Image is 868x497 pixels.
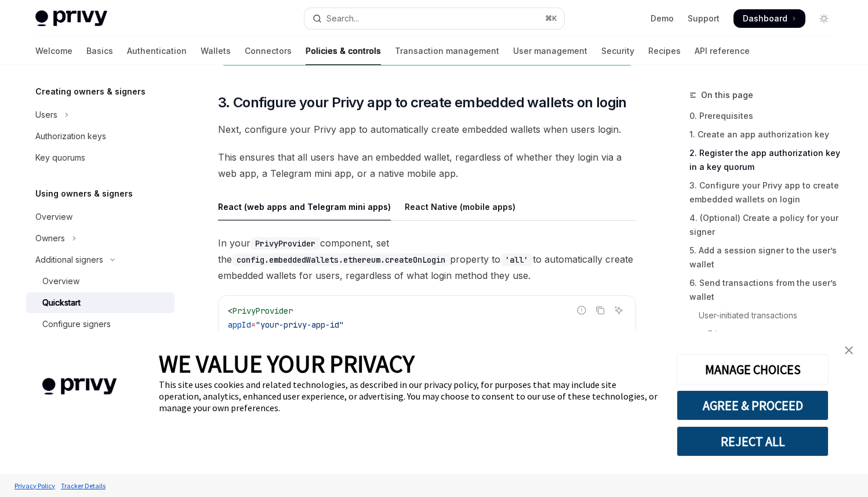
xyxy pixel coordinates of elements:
[35,37,72,65] a: Welcome
[12,476,58,496] a: Privacy Policy
[601,37,634,65] a: Security
[845,346,853,354] img: close banner
[35,85,146,99] h5: Creating owners & signers
[688,13,720,24] a: Support
[228,320,251,330] span: appId
[837,339,860,362] a: close banner
[395,37,499,65] a: Transaction management
[228,306,233,316] span: <
[251,320,256,330] span: =
[689,325,842,343] a: Ethereum
[58,476,108,496] a: Tracker Details
[26,104,175,125] button: Toggle Users section
[218,93,627,112] span: 3. Configure your Privy app to create embedded wallets on login
[677,426,829,456] button: REJECT ALL
[743,13,787,24] span: Dashboard
[689,107,842,125] a: 0. Prerequisites
[689,209,842,241] a: 4. (Optional) Create a policy for your signer
[405,193,515,220] div: React Native (mobile apps)
[574,303,589,318] button: Report incorrect code
[232,253,450,266] code: config.embeddedWallets.ethereum.createOnLogin
[42,274,79,288] div: Overview
[159,379,659,413] div: This site uses cookies and related technologies, as described in our privacy policy, for purposes...
[326,12,359,26] div: Search...
[35,210,72,224] div: Overview
[35,129,106,143] div: Authorization keys
[159,349,415,379] span: WE VALUE YOUR PRIVACY
[689,176,842,209] a: 3. Configure your Privy app to create embedded wallets on login
[701,88,753,102] span: On this page
[513,37,587,65] a: User management
[733,9,805,28] a: Dashboard
[689,306,842,325] a: User-initiated transactions
[26,126,175,147] a: Authorization keys
[42,317,111,331] div: Configure signers
[677,390,829,420] button: AGREE & PROCEED
[35,151,85,165] div: Key quorums
[218,193,391,220] div: React (web apps and Telegram mini apps)
[218,149,636,182] span: This ensures that all users have an embedded wallet, regardless of whether they login via a web a...
[306,37,381,65] a: Policies & controls
[593,303,608,318] button: Copy the contents from the code block
[26,206,175,227] a: Overview
[26,314,175,335] a: Configure signers
[26,292,175,313] a: Quickstart
[677,354,829,384] button: MANAGE CHOICES
[86,37,113,65] a: Basics
[26,147,175,168] a: Key quorums
[218,121,636,137] span: Next, configure your Privy app to automatically create embedded wallets when users login.
[26,271,175,292] a: Overview
[815,9,833,28] button: Toggle dark mode
[500,253,533,266] code: 'all'
[648,37,681,65] a: Recipes
[695,37,750,65] a: API reference
[256,320,344,330] span: "your-privy-app-id"
[35,108,57,122] div: Users
[611,303,626,318] button: Ask AI
[201,37,231,65] a: Wallets
[35,253,103,267] div: Additional signers
[689,125,842,144] a: 1. Create an app authorization key
[218,235,636,284] span: In your component, set the property to to automatically create embedded wallets for users, regard...
[17,361,141,412] img: company logo
[233,306,293,316] span: PrivyProvider
[35,231,65,245] div: Owners
[245,37,292,65] a: Connectors
[689,144,842,176] a: 2. Register the app authorization key in a key quorum
[545,14,557,23] span: ⌘ K
[26,249,175,270] button: Toggle Additional signers section
[127,37,187,65] a: Authentication
[35,187,133,201] h5: Using owners & signers
[26,228,175,249] button: Toggle Owners section
[35,10,107,27] img: light logo
[304,8,564,29] button: Open search
[689,241,842,274] a: 5. Add a session signer to the user’s wallet
[42,296,81,310] div: Quickstart
[250,237,320,250] code: PrivyProvider
[689,274,842,306] a: 6. Send transactions from the user’s wallet
[651,13,674,24] a: Demo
